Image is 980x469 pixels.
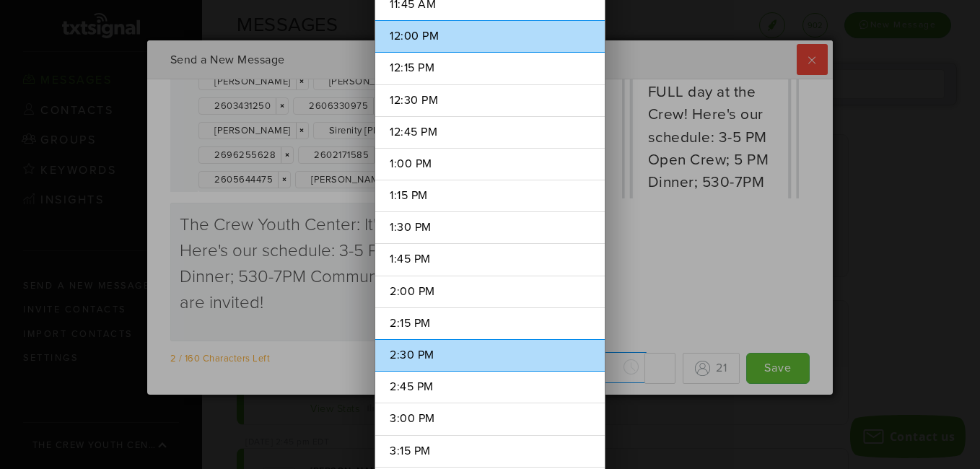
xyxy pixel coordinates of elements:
[375,276,605,308] li: 2:00 PM
[375,148,605,180] li: 1:00 PM
[375,307,605,340] li: 2:15 PM
[375,243,605,276] li: 1:45 PM
[375,84,605,117] li: 12:30 PM
[375,435,605,468] li: 3:15 PM
[375,211,605,244] li: 1:30 PM
[375,116,605,149] li: 12:45 PM
[375,339,605,372] li: 2:30 PM
[375,403,605,435] li: 3:00 PM
[375,371,605,403] li: 2:45 PM
[375,52,605,84] li: 12:15 PM
[375,180,605,212] li: 1:15 PM
[375,20,605,53] li: 12:00 PM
